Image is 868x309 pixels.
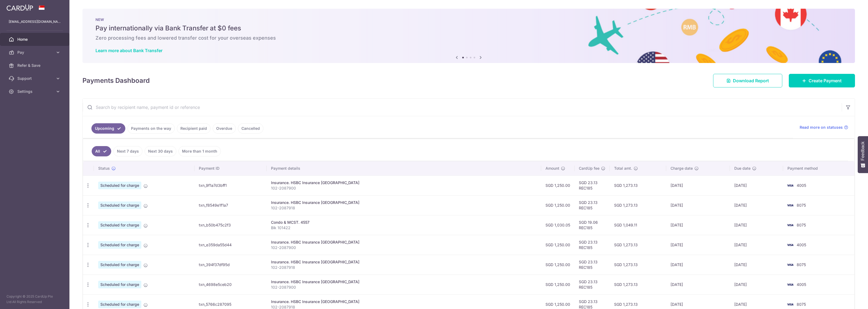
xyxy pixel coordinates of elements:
td: SGD 1,250.00 [541,235,575,255]
td: SGD 23.13 REC185 [575,255,610,275]
a: Upcoming [91,123,125,134]
span: 8075 [797,262,806,267]
td: SGD 1,273.13 [610,175,666,195]
td: SGD 1,273.13 [610,235,666,255]
th: Payment method [783,161,854,175]
img: Bank Card [785,242,796,248]
td: [DATE] [730,215,783,235]
td: [DATE] [730,255,783,275]
span: Settings [17,89,53,94]
a: More than 1 month [178,146,221,156]
a: All [92,146,111,156]
td: txn_f8549e1f1a7 [194,195,267,215]
img: Bank Card [785,301,796,308]
span: Refer & Save [17,63,53,68]
td: SGD 23.13 REC185 [575,195,610,215]
a: Next 7 days [113,146,142,156]
td: [DATE] [666,175,730,195]
a: Overdue [213,123,236,134]
img: Bank Card [785,222,796,228]
th: Payment ID [194,161,267,175]
td: [DATE] [666,235,730,255]
button: Feedback - Show survey [858,136,868,173]
p: 102-2087900 [271,245,537,250]
span: Total amt. [614,166,632,171]
a: Create Payment [789,74,855,87]
td: txn_4698e5ceb20 [194,275,267,294]
td: SGD 1,273.13 [610,255,666,275]
span: 4005 [797,282,806,287]
td: SGD 1,250.00 [541,275,575,294]
span: Status [98,166,110,171]
span: Feedback [860,141,865,160]
div: Condo & MCST. 4557 [271,220,537,225]
img: Bank Card [785,261,796,268]
div: Insurance. HSBC Insurance [GEOGRAPHIC_DATA] [271,200,537,205]
div: Insurance. HSBC Insurance [GEOGRAPHIC_DATA] [271,299,537,304]
td: [DATE] [730,235,783,255]
img: CardUp [7,4,33,11]
span: Amount [545,166,559,171]
div: Insurance. HSBC Insurance [GEOGRAPHIC_DATA] [271,259,537,265]
p: NEW [95,17,842,22]
td: SGD 1,049.11 [610,215,666,235]
span: 4005 [797,183,806,188]
span: Pay [17,50,53,55]
p: 102-2087900 [271,285,537,290]
span: 4005 [797,242,806,247]
td: [DATE] [730,195,783,215]
input: Search by recipient name, payment id or reference [83,99,842,116]
img: Bank transfer banner [82,9,855,63]
a: Cancelled [238,123,263,134]
td: SGD 23.13 REC185 [575,275,610,294]
p: [EMAIL_ADDRESS][DOMAIN_NAME] [9,19,61,24]
span: Scheduled for charge [98,241,141,249]
span: Download Report [733,77,769,84]
td: SGD 1,250.00 [541,195,575,215]
td: txn_394f37df95d [194,255,267,275]
div: Insurance. HSBC Insurance [GEOGRAPHIC_DATA] [271,279,537,285]
td: SGD 1,250.00 [541,255,575,275]
a: Payments on the way [127,123,175,134]
td: txn_e359da55d44 [194,235,267,255]
span: CardUp fee [579,166,599,171]
td: [DATE] [666,195,730,215]
span: Scheduled for charge [98,201,141,209]
td: SGD 23.13 REC185 [575,175,610,195]
td: SGD 1,273.13 [610,275,666,294]
span: Home [17,37,53,42]
a: Download Report [713,74,782,87]
div: Insurance. HSBC Insurance [GEOGRAPHIC_DATA] [271,239,537,245]
span: 8075 [797,223,806,227]
a: Next 30 days [145,146,176,156]
img: Bank Card [785,182,796,189]
span: Charge date [671,166,693,171]
p: 102-2087918 [271,205,537,211]
span: Scheduled for charge [98,182,141,189]
img: Bank Card [785,202,796,209]
td: [DATE] [666,275,730,294]
td: SGD 19.06 REC185 [575,215,610,235]
span: Scheduled for charge [98,281,141,288]
h5: Pay internationally via Bank Transfer at $0 fees [95,24,842,33]
td: SGD 1,250.00 [541,175,575,195]
td: [DATE] [666,215,730,235]
td: SGD 1,273.13 [610,195,666,215]
td: [DATE] [730,275,783,294]
p: 102-2087900 [271,185,537,191]
td: SGD 23.13 REC185 [575,235,610,255]
td: [DATE] [730,175,783,195]
span: Read more on statuses [800,125,843,130]
span: 8075 [797,302,806,307]
span: Due date [734,166,751,171]
span: Scheduled for charge [98,301,141,308]
div: Insurance. HSBC Insurance [GEOGRAPHIC_DATA] [271,180,537,185]
span: Create Payment [809,77,842,84]
td: [DATE] [666,255,730,275]
h4: Payments Dashboard [82,76,150,86]
a: Learn more about Bank Transfer [95,48,162,53]
span: Scheduled for charge [98,221,141,229]
span: Scheduled for charge [98,261,141,269]
td: txn_9f1a7d3bff1 [194,175,267,195]
p: Blk 101422 [271,225,537,231]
